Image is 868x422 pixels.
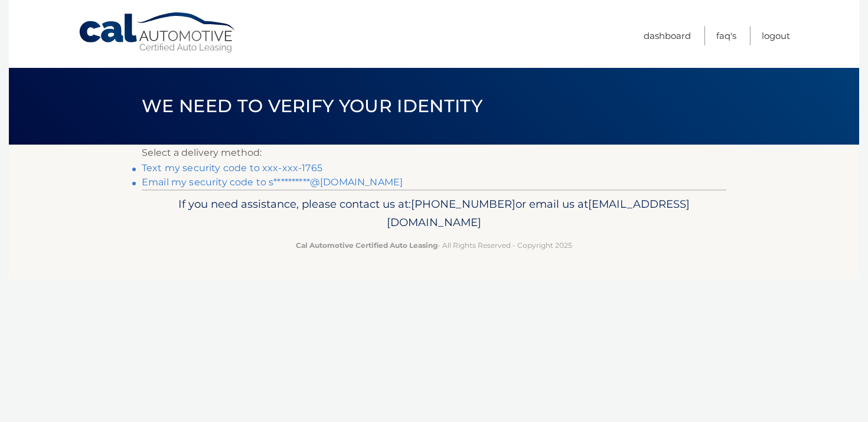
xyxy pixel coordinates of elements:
a: Email my security code to s**********@[DOMAIN_NAME] [142,176,403,188]
a: FAQ's [716,26,736,45]
a: Logout [762,26,790,45]
p: Select a delivery method: [142,145,726,161]
strong: Cal Automotive Certified Auto Leasing [296,241,438,250]
a: Text my security code to xxx-xxx-1765 [142,162,322,174]
a: Cal Automotive [78,12,237,54]
p: If you need assistance, please contact us at: or email us at [149,195,719,233]
span: We need to verify your identity [142,95,482,117]
span: [PHONE_NUMBER] [411,197,515,211]
a: Dashboard [644,26,691,45]
p: - All Rights Reserved - Copyright 2025 [149,239,719,251]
